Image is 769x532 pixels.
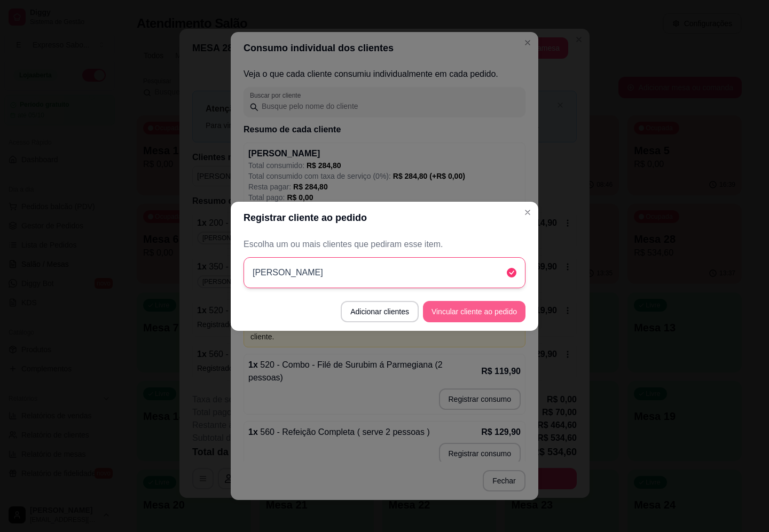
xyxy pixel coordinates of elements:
p: [PERSON_NAME] [253,266,323,279]
button: Adicionar clientes [341,301,419,322]
header: Registrar cliente ao pedido [231,202,538,234]
button: Vincular cliente ao pedido [423,301,525,322]
p: Escolha um ou mais clientes que pediram esse item. [244,238,525,251]
button: Close [519,204,536,221]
